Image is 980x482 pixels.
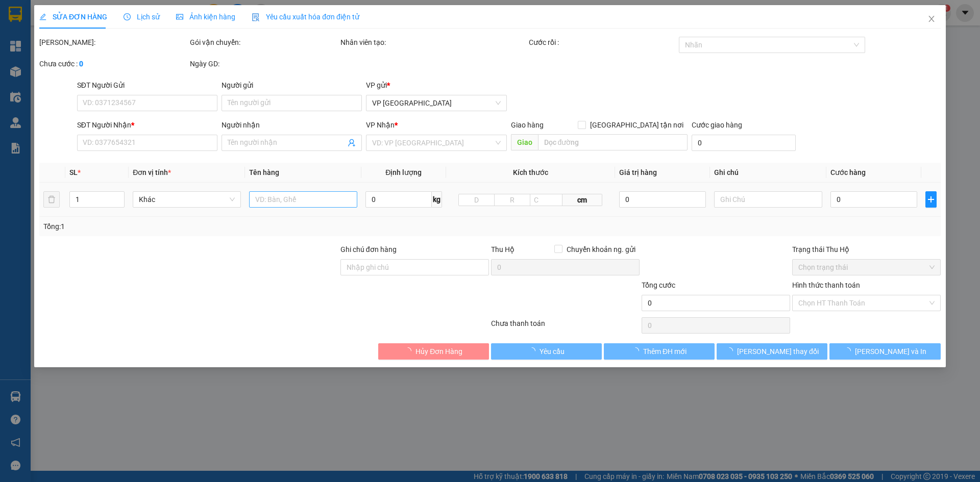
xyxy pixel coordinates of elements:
input: VD: Bàn, Ghế [249,191,357,208]
span: edit [39,13,46,20]
span: kg [432,191,442,208]
div: Cước rồi : [529,37,677,48]
button: [PERSON_NAME] thay đổi [717,343,827,360]
span: Chuyển khoản ng. gửi [562,244,640,255]
div: Người gửi [222,80,362,91]
span: Giao [511,134,538,150]
div: SĐT Người Gửi [77,80,217,91]
span: Khác [139,192,235,207]
span: cm [562,194,602,206]
div: Ngày GD: [190,58,338,69]
button: Hủy Đơn Hàng [378,343,489,360]
div: Gửi: VP [GEOGRAPHIC_DATA] [8,60,102,81]
span: Thu Hộ [491,245,514,253]
th: Ghi chú [710,163,827,183]
span: Chọn trạng thái [798,260,935,275]
span: Đơn vị tính [133,168,171,176]
label: Hình thức thanh toán [792,281,860,289]
img: icon [252,13,260,21]
span: Lịch sử [124,13,160,21]
button: plus [926,191,937,208]
label: Cước giao hàng [692,121,742,129]
input: C [530,194,562,206]
span: VP Đà Lạt [373,95,501,111]
span: loading [844,347,855,354]
span: SL [69,168,78,176]
input: Ghi chú đơn hàng [340,259,489,275]
span: Yêu cầu xuất hóa đơn điện tử [252,13,359,21]
span: loading [726,347,737,354]
label: Ghi chú đơn hàng [340,245,397,253]
span: Tổng cước [642,281,675,289]
span: [PERSON_NAME] thay đổi [737,346,819,357]
span: Định lượng [385,168,422,176]
span: picture [176,13,183,20]
div: SĐT Người Nhận [77,119,217,131]
div: Gói vận chuyển: [190,37,338,48]
span: VP Nhận [366,121,395,129]
div: Nhận: Văn phòng [GEOGRAPHIC_DATA] [107,60,201,81]
div: Người nhận [222,119,362,131]
input: D [459,194,495,206]
div: VP gửi [366,80,507,91]
input: R [494,194,530,206]
span: user-add [348,139,356,147]
div: Nhân viên tạo: [340,37,527,48]
button: Yêu cầu [491,343,602,360]
div: Tổng: 1 [43,221,378,232]
div: Chưa cước : [39,58,188,69]
span: close [927,15,936,23]
div: [PERSON_NAME]: [39,37,188,48]
span: Hủy Đơn Hàng [415,346,462,357]
span: Cước hàng [830,168,866,176]
span: [GEOGRAPHIC_DATA] tận nơi [586,119,688,131]
span: loading [404,347,415,354]
input: Cước giao hàng [692,135,796,151]
button: Close [917,5,946,34]
span: loading [528,347,540,354]
input: Ghi Chú [715,191,823,208]
b: 0 [79,60,83,68]
span: Giao hàng [511,121,544,129]
span: Ảnh kiện hàng [176,13,235,21]
span: loading [632,347,643,354]
button: Thêm ĐH mới [604,343,715,360]
button: delete [43,191,60,208]
span: Thêm ĐH mới [643,346,687,357]
span: Yêu cầu [540,346,565,357]
div: Trạng thái Thu Hộ [792,244,941,255]
button: [PERSON_NAME] và In [830,343,941,360]
span: [PERSON_NAME] và In [855,346,926,357]
span: SỬA ĐƠN HÀNG [39,13,107,21]
input: Dọc đường [538,134,688,150]
div: Chưa thanh toán [490,318,641,336]
span: Giá trị hàng [619,168,657,176]
span: Tên hàng [249,168,279,176]
span: clock-circle [124,13,131,20]
span: plus [926,195,936,204]
span: Kích thước [513,168,548,176]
